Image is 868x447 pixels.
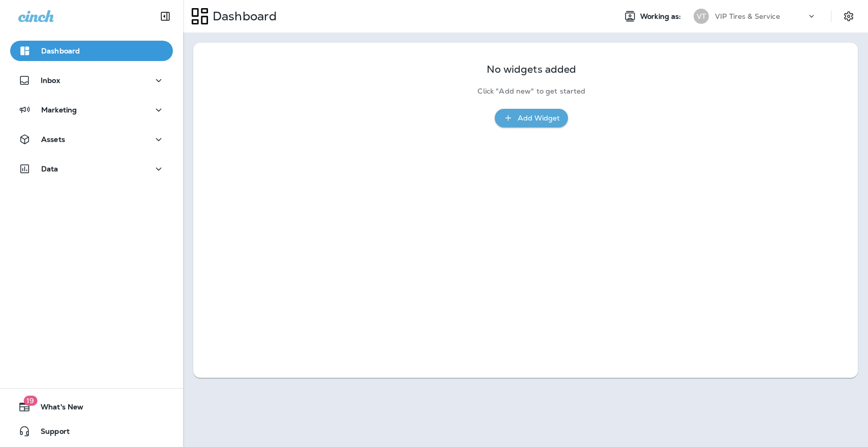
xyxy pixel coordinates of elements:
p: Dashboard [208,9,277,24]
button: Support [10,421,173,441]
span: What's New [31,403,83,415]
button: 19What's New [10,397,173,417]
p: Assets [41,135,65,143]
span: 19 [23,396,37,406]
p: Data [41,165,58,173]
button: Marketing [10,100,173,120]
p: Inbox [41,76,60,84]
button: Collapse Sidebar [151,6,179,26]
p: VIP Tires & Service [715,12,780,20]
div: Add Widget [518,112,560,125]
p: Marketing [41,106,77,114]
button: Settings [840,7,858,25]
div: VT [694,9,709,24]
p: Dashboard [41,47,80,55]
span: Support [31,427,70,439]
button: Dashboard [10,41,173,61]
p: Click "Add new" to get started [477,87,585,96]
button: Inbox [10,70,173,91]
button: Assets [10,129,173,150]
button: Data [10,159,173,179]
p: No widgets added [487,65,576,74]
button: Add Widget [495,109,568,128]
span: Working as: [640,12,683,21]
